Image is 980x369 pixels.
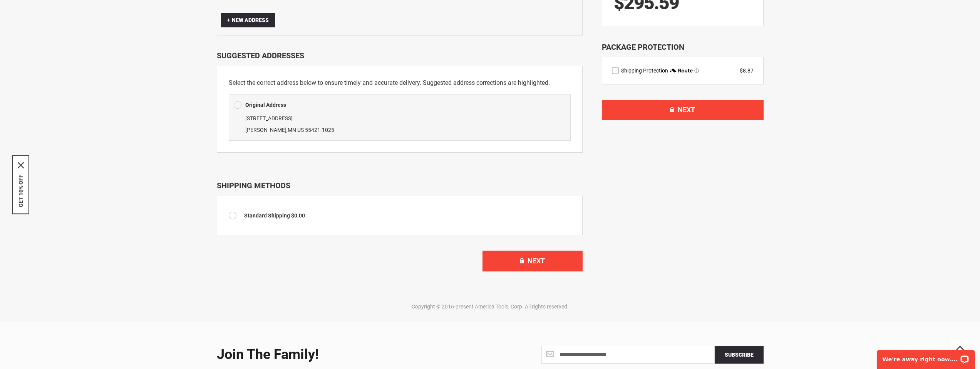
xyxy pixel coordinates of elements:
[612,67,754,74] div: route shipping protection selector element
[297,127,304,133] span: US
[244,212,290,219] span: Standard Shipping
[621,67,668,74] span: Shipping Protection
[221,13,275,27] button: New Address
[725,352,754,358] span: Subscribe
[215,303,766,310] div: Copyright © 2016-present America Tools, Corp. All rights reserved.
[305,127,334,133] span: 55421-1025
[602,42,764,53] div: Package Protection
[245,115,293,121] span: [STREET_ADDRESS]
[288,127,296,133] span: MN
[229,78,571,88] p: Select the correct address below to ensure timely and accurate delivery. Suggested address correc...
[602,100,764,120] button: Next
[245,127,286,133] span: [PERSON_NAME]
[715,346,764,364] button: Subscribe
[694,68,699,73] span: Learn more
[217,181,583,190] div: Shipping Methods
[217,347,484,362] div: Join the Family!
[18,162,24,168] button: Close
[18,162,24,168] svg: close icon
[678,106,695,114] span: Next
[528,257,545,265] span: Next
[482,251,583,271] button: Next
[740,67,754,74] div: $8.87
[291,212,305,219] span: $0.00
[234,113,566,136] div: ,
[872,345,980,369] iframe: LiveChat chat widget
[18,174,24,207] button: GET 10% OFF
[217,51,583,60] div: Suggested Addresses
[245,102,286,108] b: Original Address
[227,17,269,23] span: New Address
